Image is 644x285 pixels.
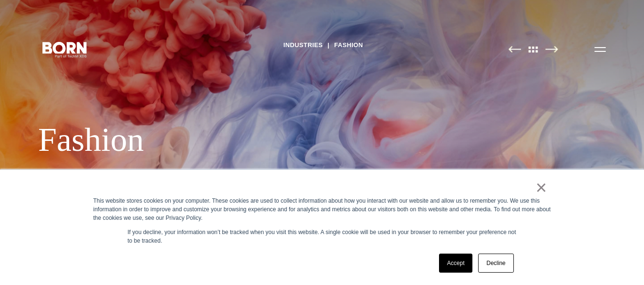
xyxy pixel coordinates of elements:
a: Industries [283,38,323,52]
img: All Pages [523,46,543,53]
button: Open [589,39,612,59]
a: Accept [439,254,473,273]
a: Fashion [334,38,363,52]
div: This website stores cookies on your computer. These cookies are used to collect information about... [93,197,551,222]
img: Next Page [545,46,558,53]
a: Decline [478,254,513,273]
a: × [536,183,547,192]
p: If you decline, your information won’t be tracked when you visit this website. A single cookie wi... [128,228,517,245]
img: Previous Page [508,46,521,53]
div: Fashion [38,120,582,159]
